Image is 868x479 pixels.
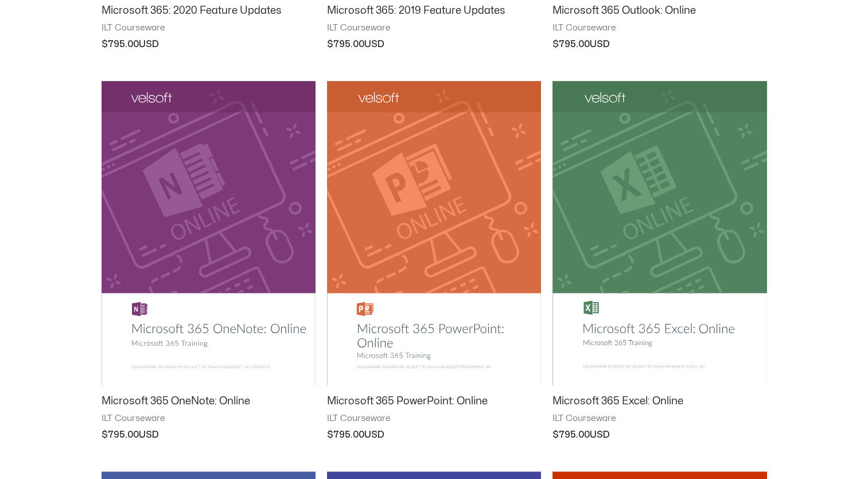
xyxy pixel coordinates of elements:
[102,4,316,17] h2: Microsoft 365: 2020 Feature Updates
[552,4,766,17] h2: Microsoft 365 Outlook: Online
[552,430,590,439] bdi: 795.00
[552,395,766,408] h2: Microsoft 365 Excel: Online
[552,430,559,439] span: $
[102,413,316,424] span: ILT Courseware
[102,430,108,439] span: $
[327,395,541,413] a: Microsoft 365 PowerPoint: Online
[552,22,766,34] span: ILT Courseware
[327,81,541,385] img: microsoft 365 powerpoint course
[327,395,541,408] h2: Microsoft 365 PowerPoint: Online
[327,22,541,34] span: ILT Courseware
[102,4,316,22] a: Microsoft 365: 2020 Feature Updates
[552,4,766,22] a: Microsoft 365 Outlook: Online
[102,395,316,408] h2: Microsoft 365 OneNote: Online
[327,430,364,439] bdi: 795.00
[102,40,108,49] span: $
[102,430,139,439] bdi: 795.00
[552,81,766,385] img: excel online course
[552,40,559,49] span: $
[327,40,364,49] bdi: 795.00
[327,40,333,49] span: $
[552,40,590,49] bdi: 795.00
[327,413,541,424] span: ILT Courseware
[102,395,316,413] a: Microsoft 365 OneNote: Online
[327,4,541,17] h2: Microsoft 365: 2019 Feature Updates
[327,430,333,439] span: $
[102,40,139,49] bdi: 795.00
[552,395,766,413] a: Microsoft 365 Excel: Online
[102,81,316,385] img: Microsoft 365 OneNote: Online
[327,4,541,22] a: Microsoft 365: 2019 Feature Updates
[552,413,766,424] span: ILT Courseware
[102,22,316,34] span: ILT Courseware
